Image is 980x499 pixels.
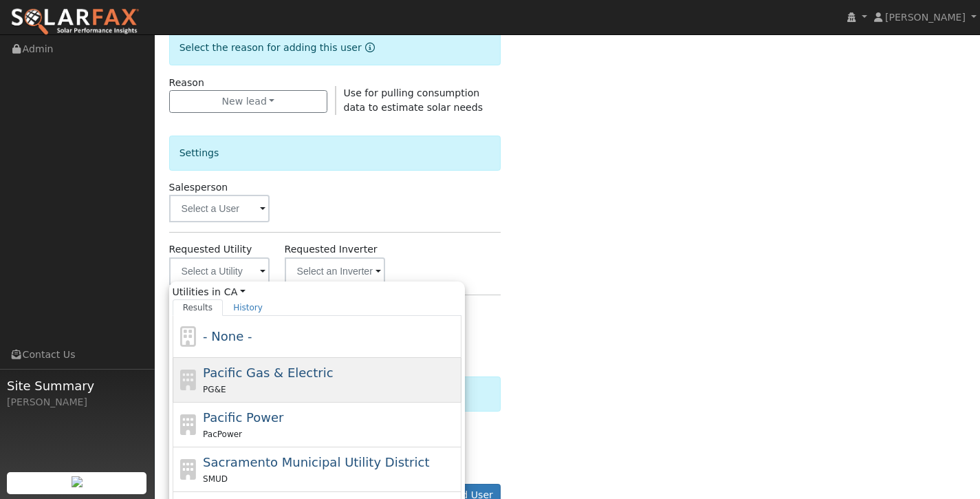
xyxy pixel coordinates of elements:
[169,180,228,195] label: Salesperson
[285,242,378,257] label: Requested Inverter
[362,42,375,53] a: Reason for new user
[344,87,483,113] span: Use for pulling consumption data to estimate solar needs
[169,242,252,257] label: Requested Utility
[72,476,83,487] img: retrieve
[169,90,328,114] button: New lead
[224,285,246,299] a: CA
[203,329,252,343] span: - None -
[285,257,386,285] input: Select an Inverter
[169,30,501,65] div: Select the reason for adding this user
[169,136,501,171] div: Settings
[203,429,242,439] span: PacPower
[203,365,333,380] span: Pacific Gas & Electric
[223,299,273,316] a: History
[203,455,429,469] span: Sacramento Municipal Utility District
[169,195,270,222] input: Select a User
[203,385,226,394] span: PG&E
[173,285,461,299] span: Utilities in
[203,474,228,484] span: SMUD
[7,395,147,410] div: [PERSON_NAME]
[7,376,147,395] span: Site Summary
[169,257,270,285] input: Select a Utility
[173,299,224,316] a: Results
[203,410,283,425] span: Pacific Power
[169,76,204,90] label: Reason
[885,12,966,23] span: [PERSON_NAME]
[10,8,140,36] img: SolarFax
